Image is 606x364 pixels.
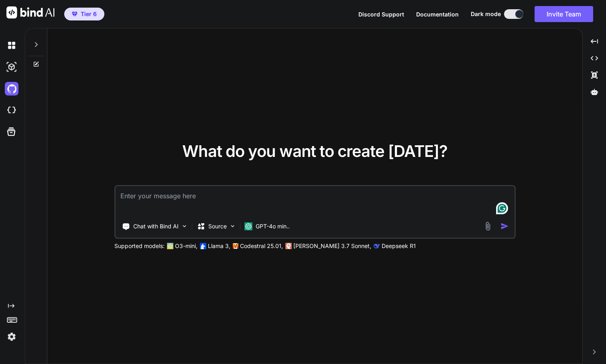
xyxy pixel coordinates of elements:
img: Pick Tools [181,223,188,230]
p: Supported models: [114,242,165,250]
p: Chat with Bind AI [133,222,179,230]
button: premiumTier 6 [64,8,104,20]
p: Codestral 25.01, [240,242,283,250]
span: Discord Support [358,11,404,18]
button: Discord Support [358,10,404,18]
p: GPT-4o min.. [256,222,290,230]
span: Tier 6 [81,10,97,18]
button: Documentation [416,10,459,18]
img: premium [72,12,77,16]
img: icon [500,222,509,230]
img: Llama2 [200,243,206,249]
img: attachment [483,222,492,231]
button: Invite Team [535,6,593,22]
img: claude [374,243,380,249]
p: Source [208,222,227,230]
p: Deepseek R1 [382,242,416,250]
img: Mistral-AI [233,243,238,249]
span: Dark mode [471,10,501,18]
img: Bind AI [6,6,55,18]
img: cloudideIcon [5,104,18,117]
img: darkAi-studio [5,60,18,74]
span: What do you want to create [DATE]? [182,141,447,161]
img: claude [285,243,292,249]
img: darkChat [5,39,18,52]
img: GPT-4o mini [244,222,252,230]
img: GPT-4 [167,243,173,249]
span: Documentation [416,11,459,18]
p: [PERSON_NAME] 3.7 Sonnet, [293,242,371,250]
img: Pick Models [229,223,236,230]
p: Llama 3, [208,242,230,250]
img: settings [5,330,18,344]
img: githubDark [5,82,18,96]
p: O3-mini, [175,242,197,250]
